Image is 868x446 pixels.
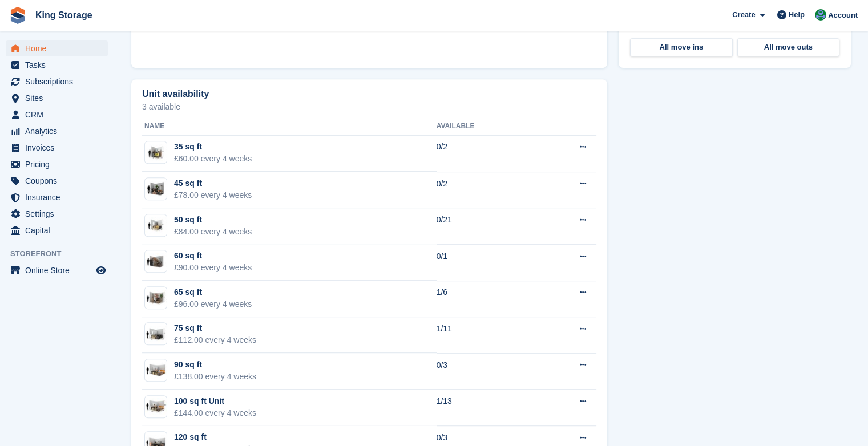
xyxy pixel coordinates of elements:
[145,326,167,342] img: 75-sqft-unit.jpg
[145,217,167,233] img: 50-sqft-unit.jpg
[174,214,252,226] div: 50 sq ft
[25,189,94,205] span: Insurance
[174,395,256,407] div: 100 sq ft Unit
[6,140,108,156] a: menu
[6,74,108,90] a: menu
[732,9,755,21] span: Create
[145,398,167,415] img: 100-sqft-unit%20(1).jpg
[6,189,108,205] a: menu
[6,222,108,238] a: menu
[174,359,256,371] div: 90 sq ft
[174,226,252,238] div: £84.00 every 4 weeks
[6,90,108,106] a: menu
[31,6,97,25] a: King Storage
[9,7,26,24] img: stora-icon-8386f47178a22dfd0bd8f6a31ec36ba5ce8667c1dd55bd0f319d3a0aa187defe.svg
[815,9,826,21] img: John King
[437,281,535,317] td: 1/6
[174,431,256,443] div: 120 sq ft
[25,206,94,222] span: Settings
[6,156,108,172] a: menu
[25,123,94,139] span: Analytics
[437,135,535,172] td: 0/2
[6,40,108,56] a: menu
[437,390,535,426] td: 1/13
[437,208,535,245] td: 0/21
[437,244,535,281] td: 0/1
[174,286,252,298] div: 65 sq ft
[174,153,252,165] div: £60.00 every 4 weeks
[174,177,252,189] div: 45 sq ft
[145,253,167,270] img: 60-sqft-unit%20(1).jpg
[145,181,167,197] img: 45-sqft-unit.jpg
[25,40,94,56] span: Home
[174,189,252,201] div: £78.00 every 4 weeks
[174,371,256,383] div: £138.00 every 4 weeks
[6,262,108,278] a: menu
[25,156,94,172] span: Pricing
[142,89,209,99] h2: Unit availability
[630,38,733,56] a: All move ins
[437,317,535,354] td: 1/11
[10,248,114,260] span: Storefront
[174,141,252,153] div: 35 sq ft
[145,144,167,161] img: 35-sqft-unit%20(1).jpg
[789,9,805,21] span: Help
[437,117,535,136] th: Available
[174,250,252,262] div: 60 sq ft
[437,353,535,390] td: 0/3
[737,38,840,56] a: All move outs
[25,262,94,278] span: Online Store
[828,10,858,21] span: Account
[25,173,94,189] span: Coupons
[6,57,108,73] a: menu
[25,57,94,73] span: Tasks
[6,123,108,139] a: menu
[145,362,167,379] img: 90-sqft-unit.jpg
[25,107,94,123] span: CRM
[145,290,167,306] img: 65-sqft-unit.jpg
[174,322,256,334] div: 75 sq ft
[142,103,596,111] p: 3 available
[25,140,94,156] span: Invoices
[94,263,108,277] a: Preview store
[174,407,256,419] div: £144.00 every 4 weeks
[25,90,94,106] span: Sites
[25,74,94,90] span: Subscriptions
[6,173,108,189] a: menu
[25,222,94,238] span: Capital
[437,172,535,208] td: 0/2
[174,298,252,310] div: £96.00 every 4 weeks
[174,334,256,346] div: £112.00 every 4 weeks
[174,262,252,274] div: £90.00 every 4 weeks
[6,206,108,222] a: menu
[142,117,437,136] th: Name
[6,107,108,123] a: menu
